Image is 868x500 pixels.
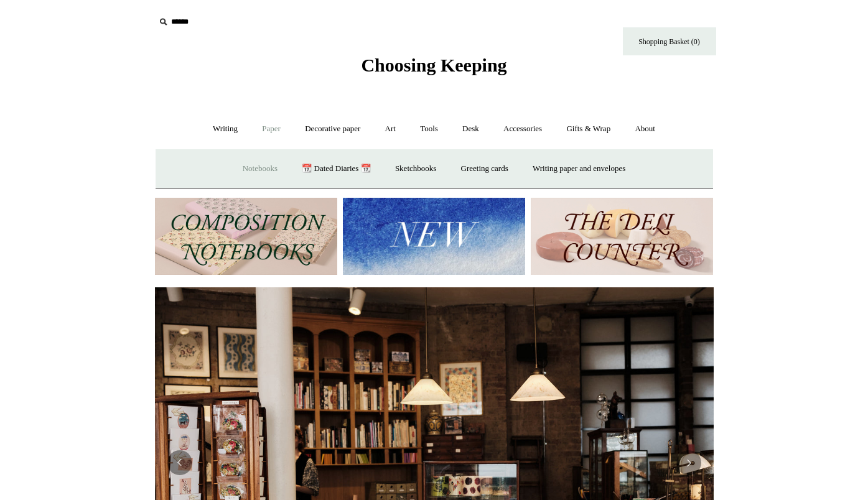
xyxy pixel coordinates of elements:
[450,152,520,185] a: Greeting cards
[361,65,506,73] a: Choosing Keeping
[361,55,506,75] span: Choosing Keeping
[492,113,553,146] a: Accessories
[202,113,249,146] a: Writing
[167,450,192,475] button: Previous
[343,198,525,275] img: New.jpg__PID:f73bdf93-380a-4a35-bcfe-7823039498e1
[231,152,289,185] a: Notebooks
[155,198,337,275] img: 202302 Composition ledgers.jpg__PID:69722ee6-fa44-49dd-a067-31375e5d54ec
[451,113,490,146] a: Desk
[531,198,713,275] img: The Deli Counter
[623,27,716,55] a: Shopping Basket (0)
[521,152,637,185] a: Writing paper and envelopes
[409,113,449,146] a: Tools
[251,113,292,146] a: Paper
[291,152,381,185] a: 📆 Dated Diaries 📆
[623,113,666,146] a: About
[384,152,447,185] a: Sketchbooks
[294,113,371,146] a: Decorative paper
[555,113,622,146] a: Gifts & Wrap
[374,113,407,146] a: Art
[676,450,701,475] button: Next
